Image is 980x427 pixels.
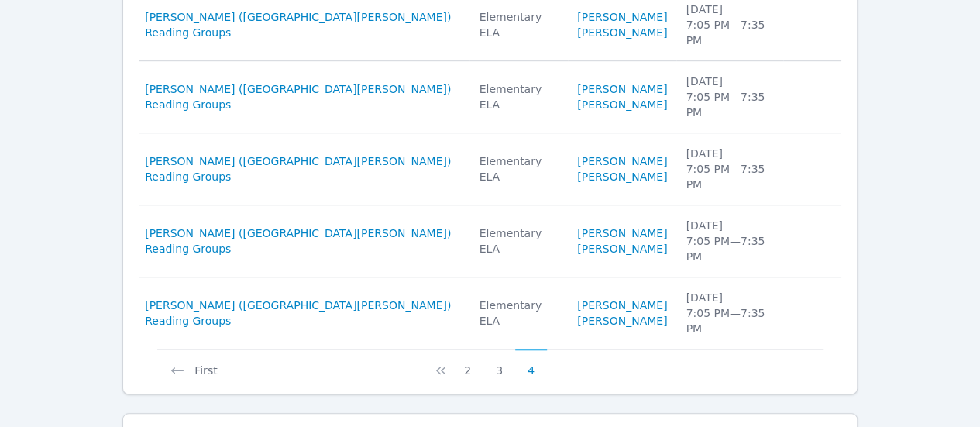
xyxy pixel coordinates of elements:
a: [PERSON_NAME] [577,169,667,184]
a: [PERSON_NAME] [577,313,667,329]
button: First [157,349,229,378]
div: Elementary ELA [479,81,559,112]
a: [PERSON_NAME] [577,97,667,112]
div: Elementary ELA [479,9,559,40]
a: [PERSON_NAME] [577,9,667,25]
tr: [PERSON_NAME] ([GEOGRAPHIC_DATA][PERSON_NAME]) Reading GroupsElementary ELA[PERSON_NAME][PERSON_N... [139,61,841,133]
tr: [PERSON_NAME] ([GEOGRAPHIC_DATA][PERSON_NAME]) Reading GroupsElementary ELA[PERSON_NAME][PERSON_N... [139,277,841,349]
a: [PERSON_NAME] [577,81,667,97]
tr: [PERSON_NAME] ([GEOGRAPHIC_DATA][PERSON_NAME]) Reading GroupsElementary ELA[PERSON_NAME][PERSON_N... [139,205,841,277]
button: 3 [483,349,515,378]
div: Elementary ELA [479,153,559,184]
a: [PERSON_NAME] ([GEOGRAPHIC_DATA][PERSON_NAME]) Reading Groups [145,81,460,112]
div: [DATE] 7:05 PM — 7:35 PM [686,2,773,48]
button: 4 [515,349,547,378]
a: [PERSON_NAME] ([GEOGRAPHIC_DATA][PERSON_NAME]) Reading Groups [145,226,460,257]
div: [DATE] 7:05 PM — 7:35 PM [686,74,773,120]
button: 2 [452,349,483,378]
a: [PERSON_NAME] [577,153,667,169]
a: [PERSON_NAME] [577,241,667,257]
tr: [PERSON_NAME] ([GEOGRAPHIC_DATA][PERSON_NAME]) Reading GroupsElementary ELA[PERSON_NAME][PERSON_N... [139,133,841,205]
a: [PERSON_NAME] [577,298,667,313]
div: [DATE] 7:05 PM — 7:35 PM [686,146,773,192]
div: [DATE] 7:05 PM — 7:35 PM [686,290,773,336]
a: [PERSON_NAME] ([GEOGRAPHIC_DATA][PERSON_NAME]) Reading Groups [145,153,460,184]
a: [PERSON_NAME] [577,25,667,40]
a: [PERSON_NAME] [577,226,667,241]
div: Elementary ELA [479,226,559,257]
div: Elementary ELA [479,298,559,329]
div: [DATE] 7:05 PM — 7:35 PM [686,218,773,264]
a: [PERSON_NAME] ([GEOGRAPHIC_DATA][PERSON_NAME]) Reading Groups [145,9,460,40]
a: [PERSON_NAME] ([GEOGRAPHIC_DATA][PERSON_NAME]) Reading Groups [145,298,460,329]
